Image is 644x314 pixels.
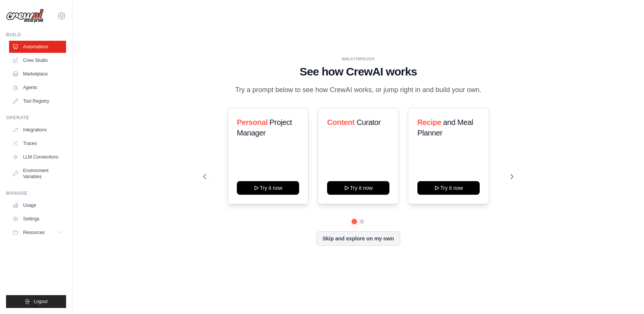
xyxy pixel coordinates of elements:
button: Logout [6,295,66,308]
div: Build [6,32,66,38]
h1: See how CrewAI works [203,65,513,78]
a: Settings [9,213,66,225]
span: Curator [357,118,381,126]
span: Personal [237,118,267,126]
div: WALKTHROUGH [203,56,513,62]
a: Crew Studio [9,54,66,66]
a: Agents [9,82,66,94]
a: Traces [9,137,66,149]
p: Try a prompt below to see how CrewAI works, or jump right in and build your own. [231,85,485,95]
button: Try it now [237,181,299,195]
span: and Meal Planner [417,118,473,137]
span: Resources [23,229,45,235]
button: Try it now [327,181,389,195]
button: Resources [9,226,66,239]
span: Content [327,118,355,126]
a: Usage [9,199,66,211]
a: LLM Connections [9,151,66,163]
span: Recipe [417,118,441,126]
a: Tool Registry [9,95,66,107]
div: Manage [6,190,66,196]
button: Skip and explore on my own [316,231,400,246]
a: Integrations [9,124,66,136]
button: Try it now [417,181,480,195]
div: Operate [6,115,66,121]
a: Automations [9,41,66,53]
a: Marketplace [9,68,66,80]
a: Environment Variables [9,165,66,183]
img: Logo [6,9,44,23]
span: Logout [34,299,48,305]
span: Project Manager [237,118,292,137]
